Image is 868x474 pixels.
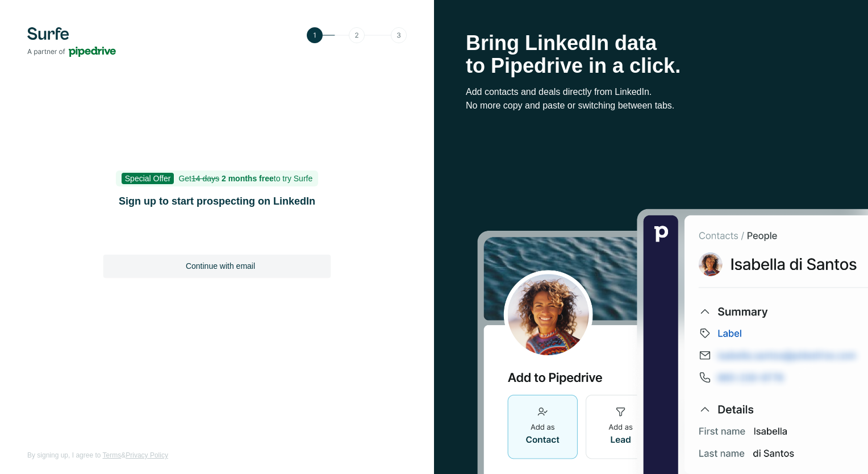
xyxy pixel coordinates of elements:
[103,193,331,209] h1: Sign up to start prospecting on LinkedIn
[27,451,101,459] span: By signing up, I agree to
[477,208,868,474] img: Surfe Stock Photo - Selling good vibes
[98,224,336,249] iframe: Sign in with Google Button
[635,11,857,154] iframe: Sign in with Google Dialog
[222,174,274,183] b: 2 months free
[122,173,174,184] span: Special Offer
[191,174,219,183] s: 14 days
[27,27,116,57] img: Surfe's logo
[466,99,836,113] p: No more copy and paste or switching between tabs.
[307,27,407,43] img: Step 1
[121,451,126,459] span: &
[126,451,168,459] a: Privacy Policy
[466,32,836,77] h1: Bring LinkedIn data to Pipedrive in a click.
[466,85,836,99] p: Add contacts and deals directly from LinkedIn.
[178,174,312,183] span: Get to try Surfe
[103,451,122,459] a: Terms
[186,260,255,272] span: Continue with email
